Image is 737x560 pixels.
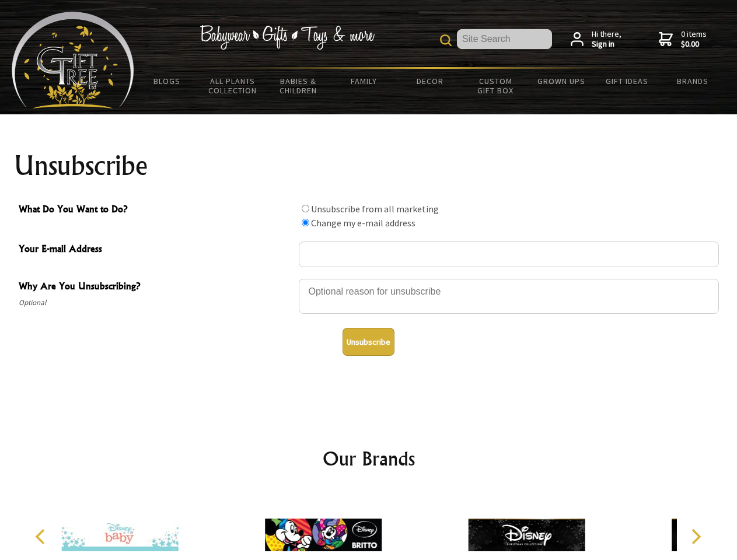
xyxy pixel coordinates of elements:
[681,39,707,50] strong: $0.00
[592,39,621,50] strong: Sign in
[302,219,309,226] input: What Do You Want to Do?
[19,296,293,310] span: Optional
[594,69,660,93] a: Gift Ideas
[19,202,293,219] span: What Do You Want to Do?
[302,205,309,212] input: What Do You Want to Do?
[343,328,394,356] button: Unsubscribe
[331,69,397,93] a: Family
[19,242,293,258] span: Your E-mail Address
[659,29,707,50] a: 0 items$0.00
[681,29,707,50] span: 0 items
[683,524,708,549] button: Next
[14,152,724,180] h1: Unsubscribe
[440,34,452,46] img: product search
[311,217,415,229] label: Change my e-mail address
[19,279,293,296] span: Why Are You Unsubscribing?
[463,69,529,103] a: Custom Gift Box
[29,524,55,549] button: Previous
[571,29,621,50] a: Hi there,Sign in
[266,69,331,103] a: Babies & Children
[200,69,266,103] a: All Plants Collection
[299,242,719,267] input: Your E-mail Address
[592,29,621,50] span: Hi there,
[660,69,726,93] a: Brands
[200,25,375,50] img: Babywear - Gifts - Toys & more
[134,69,200,93] a: BLOGS
[23,444,714,473] h2: Our Brands
[397,69,463,93] a: Decor
[12,12,134,108] img: Babyware - Gifts - Toys and more...
[528,69,594,93] a: Grown Ups
[299,279,719,314] textarea: Why Are You Unsubscribing?
[311,203,439,215] label: Unsubscribe from all marketing
[457,29,552,49] input: Site Search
